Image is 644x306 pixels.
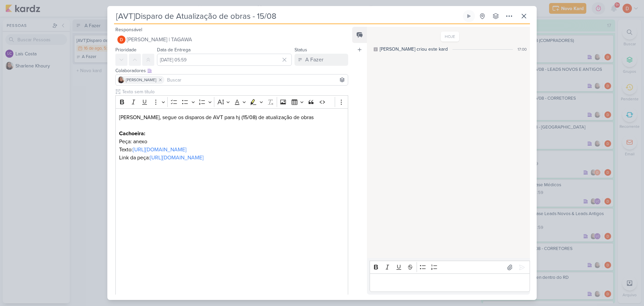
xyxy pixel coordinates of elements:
div: [PERSON_NAME] criou este kard [380,46,448,53]
a: [URL][DOMAIN_NAME] [150,154,204,161]
p: Peça: anexo [119,130,344,146]
a: [URL][DOMAIN_NAME] [133,146,186,153]
div: Ligar relógio [466,13,472,19]
input: Texto sem título [121,88,348,95]
label: Data de Entrega [157,47,191,53]
input: Buscar [166,76,346,84]
input: Kard Sem Título [114,10,462,22]
div: 17:00 [518,46,527,52]
label: Status [294,47,307,53]
p: [PERSON_NAME], segue os disparos de AVT para hj (15/08) de atualização de obras [119,113,344,121]
div: Editor editing area: main [370,273,530,292]
div: Editor toolbar [115,95,348,108]
strong: Cachoeira: [119,130,145,137]
div: Editor toolbar [370,261,530,274]
img: Diego Lima | TAGAWA [117,36,125,44]
div: Colaboradores [115,67,348,74]
p: Texto: [119,146,344,154]
label: Prioridade [115,47,137,53]
input: Select a date [157,54,292,66]
span: [PERSON_NAME] | TAGAWA [127,36,192,44]
p: Link da peça: [119,154,344,162]
button: A Fazer [294,54,348,66]
button: [PERSON_NAME] | TAGAWA [115,34,348,46]
span: [PERSON_NAME] [126,77,156,83]
label: Responsável [115,27,142,33]
img: Sharlene Khoury [118,76,124,83]
div: A Fazer [305,56,323,64]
